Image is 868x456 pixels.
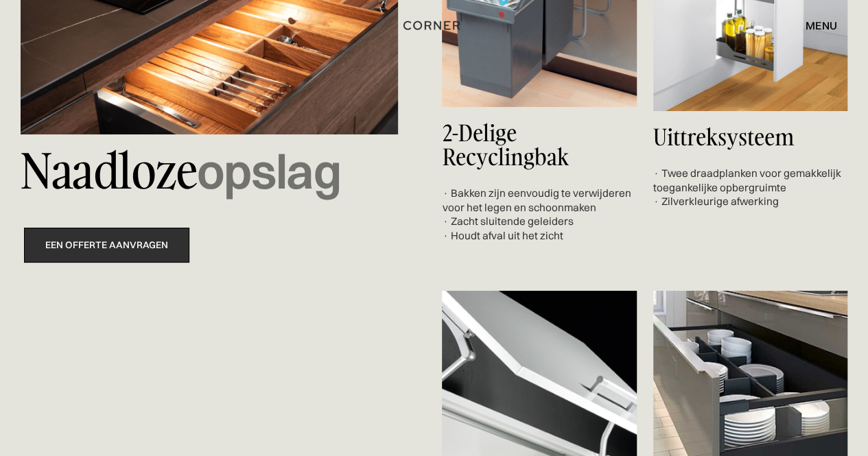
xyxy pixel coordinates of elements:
font: Naadloze [21,136,197,204]
font: · Zilverkleurige afwerking [653,195,779,208]
font: een offerte aanvragen [45,239,168,251]
font: Uittreksysteem [653,121,794,152]
font: opslag [197,141,341,201]
font: · Houdt afval uit het zicht [442,229,563,242]
font: · Bakken zijn eenvoudig te verwijderen voor het legen en schoonmaken [442,187,631,214]
a: thuis [400,16,469,34]
div: menu [792,14,837,37]
font: menu [806,19,837,32]
font: · Zacht sluitende geleiders [442,215,573,228]
a: een offerte aanvragen [24,228,189,263]
font: · Twee draadplanken voor gemakkelijk toegankelijke opbergruimte [653,167,841,194]
font: 2-delige recyclingbak [442,117,568,173]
